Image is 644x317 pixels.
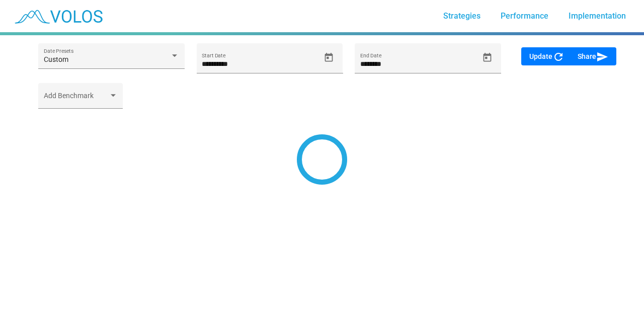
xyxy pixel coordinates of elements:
mat-icon: send [596,51,608,63]
a: Implementation [560,7,634,25]
img: blue_transparent.png [8,4,108,29]
span: Implementation [569,11,626,21]
span: Performance [501,11,548,21]
a: Strategies [435,7,489,25]
span: Share [578,52,608,60]
button: Share [570,47,616,65]
a: Performance [493,7,556,25]
mat-icon: refresh [552,51,565,63]
button: Open calendar [478,49,496,66]
span: Update [529,52,565,60]
button: Open calendar [320,49,338,66]
span: Strategies [443,11,480,21]
span: Custom [44,55,68,63]
button: Update [521,47,573,65]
